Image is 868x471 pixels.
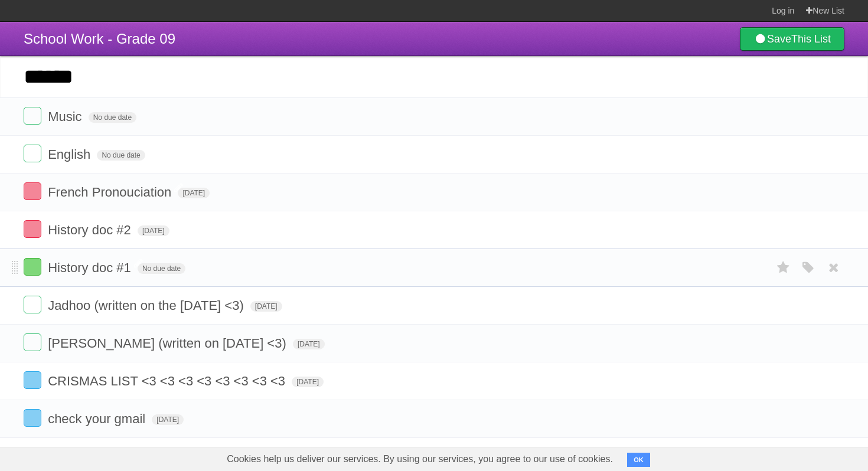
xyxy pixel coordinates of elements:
[48,336,289,351] span: [PERSON_NAME] (written on [DATE] <3)
[97,150,145,161] span: No due date
[138,263,185,274] span: No due date
[24,31,175,47] span: School Work - Grade 09
[48,260,134,275] span: History doc #1
[48,185,174,199] span: French Pronouciation
[292,377,324,387] span: [DATE]
[791,33,831,45] b: This List
[24,145,41,162] label: Done
[48,374,288,388] span: CRISMAS LIST <3 <3 <3 <3 <3 <3 <3 <3
[48,298,247,313] span: Jadhoo (written on the [DATE] <3)
[24,182,41,200] label: Done
[138,225,169,236] span: [DATE]
[627,453,650,467] button: OK
[24,371,41,389] label: Done
[48,223,134,237] span: History doc #2
[48,411,148,426] span: check your gmail
[178,188,210,198] span: [DATE]
[24,333,41,351] label: Done
[24,107,41,125] label: Done
[24,409,41,427] label: Done
[152,414,184,425] span: [DATE]
[250,301,282,312] span: [DATE]
[740,27,844,51] a: SaveThis List
[24,296,41,313] label: Done
[293,339,325,349] span: [DATE]
[48,109,84,124] span: Music
[48,147,93,162] span: English
[215,447,625,471] span: Cookies help us deliver our services. By using our services, you agree to our use of cookies.
[772,258,795,277] label: Star task
[24,220,41,238] label: Done
[89,112,136,123] span: No due date
[24,258,41,276] label: Done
